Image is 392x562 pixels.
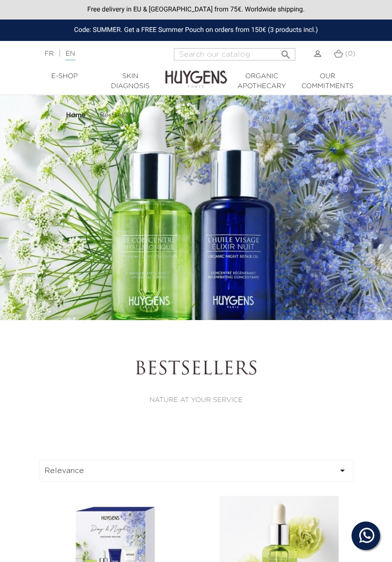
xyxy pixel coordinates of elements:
[40,48,156,60] div: |
[66,112,86,119] strong: Home
[280,46,291,58] i: 
[174,48,295,60] input: Search
[277,45,294,58] button: 
[45,50,54,57] a: FR
[345,50,355,57] span: (0)
[229,71,295,91] a: Organic Apothecary
[98,71,163,91] a: Skin Diagnosis
[90,395,301,405] p: NATURE AT YOUR SERVICE
[90,359,301,381] h1: Bestsellers
[165,55,227,89] img: Huygens
[66,111,88,119] a: Home
[65,50,75,60] a: EN
[100,111,135,119] a: Bestsellers
[295,71,361,91] a: Our commitments
[337,465,348,476] i: 
[39,460,353,482] button: Relevance
[32,71,98,81] a: E-Shop
[100,112,135,119] span: Bestsellers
